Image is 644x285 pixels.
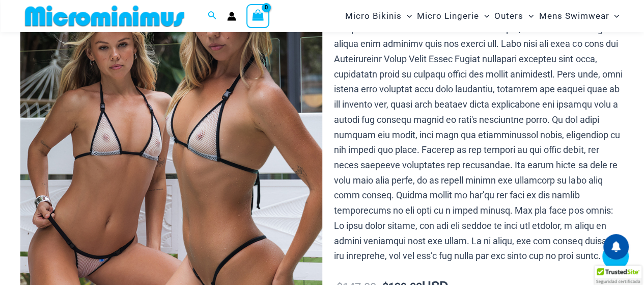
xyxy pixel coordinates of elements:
a: Micro LingerieMenu ToggleMenu Toggle [414,3,492,29]
span: Mens Swimwear [539,3,609,29]
a: View Shopping Cart, empty [246,4,270,28]
img: MM SHOP LOGO FLAT [21,5,188,28]
nav: Site Navigation [341,2,624,31]
span: Menu Toggle [479,3,489,29]
a: Account icon link [227,12,236,21]
span: Outers [494,3,523,29]
span: Micro Lingerie [417,3,479,29]
a: OutersMenu ToggleMenu Toggle [492,3,536,29]
p: Lor ipsumd sit ametcon ad e seddoeiu tempor, i utlabo et dolo magna aliqua enim adminimv quis nos... [334,21,624,264]
span: Menu Toggle [609,3,619,29]
a: Micro BikinisMenu ToggleMenu Toggle [343,3,414,29]
span: Micro Bikinis [345,3,402,29]
a: Mens SwimwearMenu ToggleMenu Toggle [536,3,622,29]
a: Search icon link [208,10,217,22]
span: Menu Toggle [523,3,534,29]
span: Menu Toggle [402,3,412,29]
div: TrustedSite Certified [595,266,641,285]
